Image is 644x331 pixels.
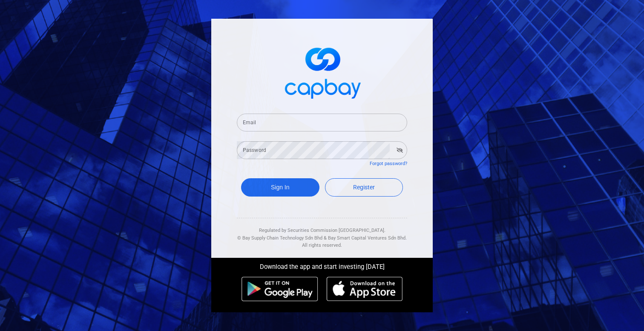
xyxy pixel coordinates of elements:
button: Sign In [241,178,319,197]
img: ios [327,277,402,301]
span: © Bay Supply Chain Technology Sdn Bhd [237,235,322,241]
img: logo [279,40,365,103]
div: Regulated by Securities Commission [GEOGRAPHIC_DATA]. & All rights reserved. [237,218,407,249]
div: Download the app and start investing [DATE] [205,258,439,272]
span: Register [353,184,375,191]
span: Bay Smart Capital Ventures Sdn Bhd. [328,235,407,241]
a: Register [325,178,403,197]
img: android [241,277,318,301]
a: Forgot password? [370,161,407,166]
